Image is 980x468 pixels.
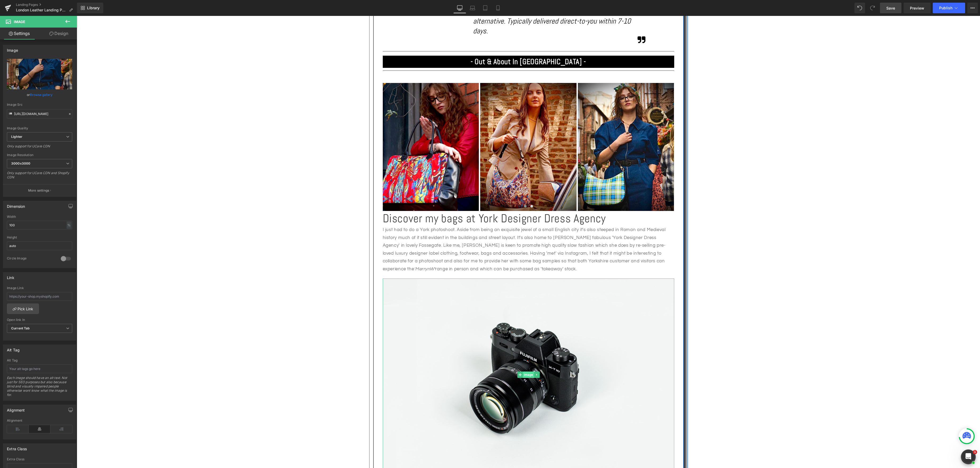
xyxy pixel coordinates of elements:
[904,3,931,13] a: Preview
[7,241,72,250] input: auto
[11,135,22,139] b: Lighter
[3,184,76,197] button: More settings
[7,457,72,461] div: Extra Class
[973,450,977,454] span: 1
[7,376,72,400] div: Each image should have an alt text. Not just for SEO purposes but also because blind and visually...
[14,20,25,24] span: Image
[30,90,53,99] a: Browse gallery
[11,326,30,330] b: Current Tab
[933,3,965,13] button: Publish
[7,109,72,118] input: Link
[7,45,18,52] div: Image
[11,161,30,165] b: 3000x3000
[962,450,975,463] iframe: Intercom live chat
[40,28,78,39] a: Design
[867,3,878,13] button: Redo
[453,3,466,13] a: Desktop
[967,3,978,13] button: More
[854,3,865,13] button: Undo
[884,434,899,448] button: Open chatbox
[7,303,39,314] a: Pick Link
[7,359,72,362] div: Alt Tag
[77,3,103,13] a: New Library
[7,171,72,183] div: Only support for UCare CDN and Shopify CDN
[7,201,25,209] div: Dimension
[466,3,479,13] a: Laptop
[7,286,72,290] div: Image Link
[492,3,504,13] a: Mobile
[7,103,72,107] div: Image Src
[306,195,598,210] h1: Discover my bags at York Designer Dress Agency
[479,3,492,13] a: Tablet
[7,272,14,280] div: Link
[337,251,358,255] i: 'MerrynW'
[16,8,67,12] span: London Leather Landing Page
[7,153,72,157] div: Image Resolution
[87,6,100,10] span: Library
[7,345,20,352] div: Alt Tag
[7,292,72,301] input: https://your-shop.myshopify.com
[16,3,77,7] a: Landing Pages
[7,126,72,130] div: Image Quality
[7,364,72,373] input: Your alt tags go here
[7,405,25,412] div: Alignment
[7,236,72,239] div: Height
[7,144,72,152] div: Only support for UCare CDN
[7,215,72,219] div: Width
[7,419,72,422] div: Alignment
[67,222,71,229] div: %
[7,444,27,451] div: Extra Class
[457,356,463,362] a: Expand / Collapse
[7,221,72,229] input: auto
[394,41,509,50] strong: - Out & About In [GEOGRAPHIC_DATA] -
[28,188,49,193] p: More settings
[7,318,72,322] div: Open link In
[306,210,598,257] p: I just had to do a York photoshoot. Aside from being an exquisite jewel of a small English city i...
[910,5,924,11] span: Preview
[7,256,55,262] div: Circle Image
[446,356,457,362] span: Image
[7,92,72,98] div: or
[939,6,952,10] span: Publish
[886,5,895,11] span: Save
